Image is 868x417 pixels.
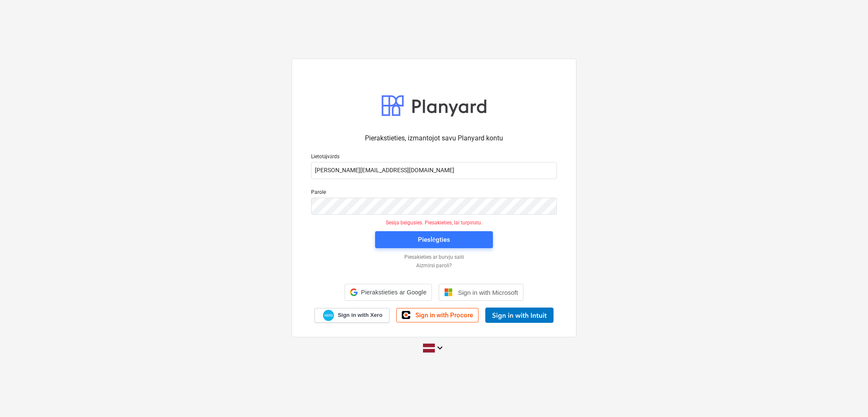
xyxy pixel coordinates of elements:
[338,311,382,319] span: Sign in with Xero
[345,284,432,301] div: Pierakstieties ar Google
[444,288,453,297] img: Microsoft logo
[311,162,557,179] input: Lietotājvārds
[307,263,561,269] a: Aizmirsi paroli?
[311,154,557,162] p: Lietotājvārds
[396,308,479,322] a: Sign in with Procore
[375,231,493,248] button: Pieslēgties
[314,308,390,323] a: Sign in with Xero
[435,343,445,353] i: keyboard_arrow_down
[306,220,562,227] p: Sesija beigusies. Piesakieties, lai turpinātu.
[307,254,561,261] a: Piesakieties ar burvju saiti
[311,189,557,198] p: Parole
[361,289,427,296] span: Pierakstieties ar Google
[323,310,334,321] img: Xero logo
[418,234,450,245] div: Pieslēgties
[311,133,557,143] p: Pierakstieties, izmantojot savu Planyard kontu
[415,311,473,319] span: Sign in with Procore
[826,376,868,417] iframe: Chat Widget
[458,289,518,296] span: Sign in with Microsoft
